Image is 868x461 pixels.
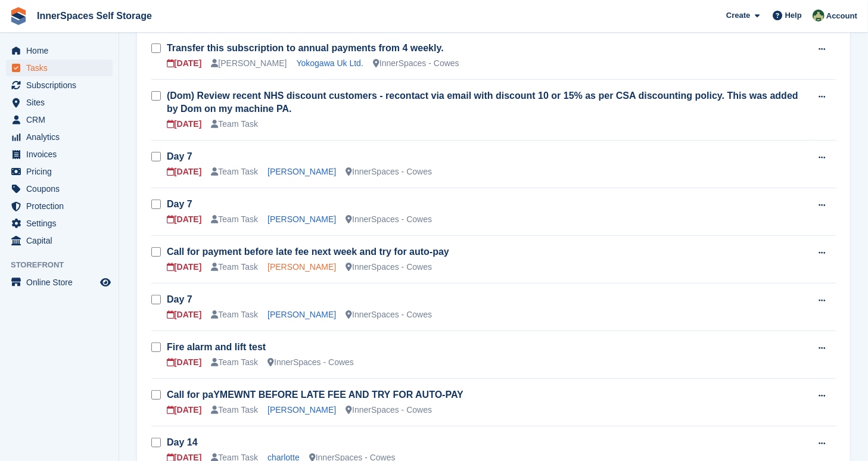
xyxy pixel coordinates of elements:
div: InnerSpaces - Cowes [346,166,432,178]
a: Transfer this subscription to annual payments from 4 weekly. [167,43,444,53]
span: Pricing [26,163,98,180]
div: Team Task [211,356,258,369]
a: [PERSON_NAME] [267,167,336,176]
div: [DATE] [167,166,201,178]
a: Day 7 [167,199,192,209]
img: stora-icon-8386f47178a22dfd0bd8f6a31ec36ba5ce8667c1dd55bd0f319d3a0aa187defe.svg [10,7,27,25]
a: Fire alarm and lift test [167,342,266,352]
div: Team Task [211,118,258,130]
a: Yokogawa Uk Ltd. [297,58,363,68]
div: [DATE] [167,57,201,70]
a: Call for payment before late fee next week and try for auto-pay [167,247,449,257]
a: [PERSON_NAME] [267,405,336,415]
span: Online Store [26,274,98,291]
a: menu [6,94,113,111]
span: Protection [26,198,98,214]
span: Storefront [11,259,119,271]
div: [DATE] [167,309,201,321]
div: [DATE] [167,118,201,130]
a: menu [6,198,113,214]
div: Team Task [211,309,258,321]
div: [PERSON_NAME] [211,57,287,70]
a: [PERSON_NAME] [267,262,336,272]
span: Help [785,10,802,21]
div: [DATE] [167,213,201,226]
a: menu [6,42,113,59]
span: Sites [26,94,98,111]
a: menu [6,180,113,197]
div: Team Task [211,261,258,273]
a: menu [6,129,113,145]
a: menu [6,215,113,232]
div: InnerSpaces - Cowes [346,261,432,273]
div: [DATE] [167,356,201,369]
a: menu [6,163,113,180]
a: Day 7 [167,294,192,304]
a: Day 14 [167,437,198,447]
span: Invoices [26,146,98,163]
span: Tasks [26,60,98,76]
a: (Dom) Review recent NHS discount customers - recontact via email with discount 10 or 15% as per C... [167,91,798,114]
div: Team Task [211,404,258,416]
span: Capital [26,232,98,249]
a: menu [6,111,113,128]
a: menu [6,274,113,291]
div: Team Task [211,213,258,226]
span: Home [26,42,98,59]
img: Paula Amey [813,10,825,21]
div: InnerSpaces - Cowes [267,356,354,369]
a: InnerSpaces Self Storage [32,6,157,26]
div: InnerSpaces - Cowes [373,57,459,70]
div: Team Task [211,166,258,178]
a: Call for paYMEWNT BEFORE LATE FEE AND TRY FOR AUTO-PAY [167,390,463,400]
div: InnerSpaces - Cowes [346,213,432,226]
span: Account [826,10,857,22]
div: [DATE] [167,261,201,273]
a: [PERSON_NAME] [267,214,336,224]
span: Create [726,10,750,21]
span: Analytics [26,129,98,145]
span: Settings [26,215,98,232]
div: InnerSpaces - Cowes [346,404,432,416]
a: menu [6,60,113,76]
a: Preview store [98,275,113,289]
a: Day 7 [167,151,192,161]
a: menu [6,232,113,249]
a: menu [6,77,113,94]
span: CRM [26,111,98,128]
a: [PERSON_NAME] [267,310,336,319]
div: [DATE] [167,404,201,416]
div: InnerSpaces - Cowes [346,309,432,321]
a: menu [6,146,113,163]
span: Coupons [26,180,98,197]
span: Subscriptions [26,77,98,94]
